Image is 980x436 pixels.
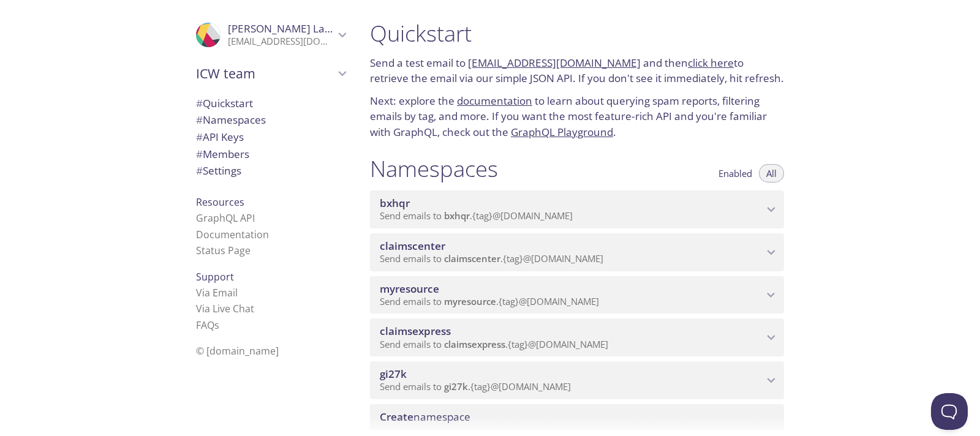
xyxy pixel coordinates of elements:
[196,163,241,178] span: Settings
[370,55,784,86] p: Send a test email to and then to retrieve the email via our simple JSON API. If you don't see it ...
[380,338,608,350] span: Send emails to . {tag} @[DOMAIN_NAME]
[759,164,784,182] button: All
[196,270,234,284] span: Support
[380,282,439,296] span: myresource
[444,252,500,265] span: claimscenter
[370,93,784,140] p: Next: explore the to learn about querying spam reports, filtering emails by tag, and more. If you...
[196,286,238,299] a: Via Email
[370,276,784,314] div: myresource namespace
[444,380,468,393] span: gi27k
[186,129,355,146] div: API Keys
[196,113,266,127] span: Namespaces
[931,393,968,430] iframe: Help Scout Beacon - Open
[370,361,784,399] div: gi27k namespace
[457,94,532,108] a: documentation
[444,209,470,222] span: bxhqr
[380,324,451,338] span: claimsexpress
[196,195,244,209] span: Resources
[370,233,784,271] div: claimscenter namespace
[688,56,734,70] a: click here
[196,344,279,358] span: © [DOMAIN_NAME]
[444,338,505,350] span: claimsexpress
[214,318,219,332] span: s
[186,15,355,55] div: Rajesh Lakhinana
[196,163,203,178] span: #
[444,295,496,307] span: myresource
[196,318,219,332] a: FAQ
[370,404,784,430] div: Create namespace
[186,146,355,163] div: Members
[196,130,203,144] span: #
[196,96,203,110] span: #
[370,318,784,356] div: claimsexpress namespace
[380,380,571,393] span: Send emails to . {tag} @[DOMAIN_NAME]
[380,239,445,253] span: claimscenter
[196,147,203,161] span: #
[186,95,355,112] div: Quickstart
[370,20,784,47] h1: Quickstart
[196,113,203,127] span: #
[196,65,334,82] span: ICW team
[511,125,613,139] a: GraphQL Playground
[196,211,255,225] a: GraphQL API
[380,367,407,381] span: gi27k
[468,56,641,70] a: [EMAIL_ADDRESS][DOMAIN_NAME]
[711,164,759,182] button: Enabled
[196,302,254,315] a: Via Live Chat
[380,209,573,222] span: Send emails to . {tag} @[DOMAIN_NAME]
[370,155,498,182] h1: Namespaces
[196,147,249,161] span: Members
[186,111,355,129] div: Namespaces
[380,196,410,210] span: bxhqr
[228,21,365,36] span: [PERSON_NAME] Lakhinana
[196,228,269,241] a: Documentation
[196,244,251,257] a: Status Page
[380,252,603,265] span: Send emails to . {tag} @[DOMAIN_NAME]
[370,190,784,228] div: bxhqr namespace
[228,36,334,48] p: [EMAIL_ADDRESS][DOMAIN_NAME]
[196,130,244,144] span: API Keys
[186,58,355,89] div: ICW team
[380,295,599,307] span: Send emails to . {tag} @[DOMAIN_NAME]
[186,162,355,179] div: Team Settings
[196,96,253,110] span: Quickstart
